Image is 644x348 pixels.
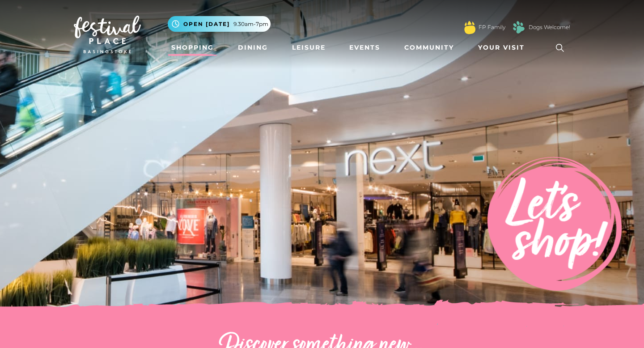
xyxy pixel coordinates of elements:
[479,23,505,31] a: FP Family
[74,16,141,53] img: Festival Place Logo
[233,20,268,28] span: 9.30am-7pm
[168,16,271,32] button: Open [DATE] 9.30am-7pm
[478,43,525,52] span: Your Visit
[234,39,271,56] a: Dining
[183,20,230,28] span: Open [DATE]
[346,39,384,56] a: Events
[401,39,458,56] a: Community
[529,23,570,31] a: Dogs Welcome!
[475,39,533,56] a: Your Visit
[168,39,217,56] a: Shopping
[288,39,329,56] a: Leisure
